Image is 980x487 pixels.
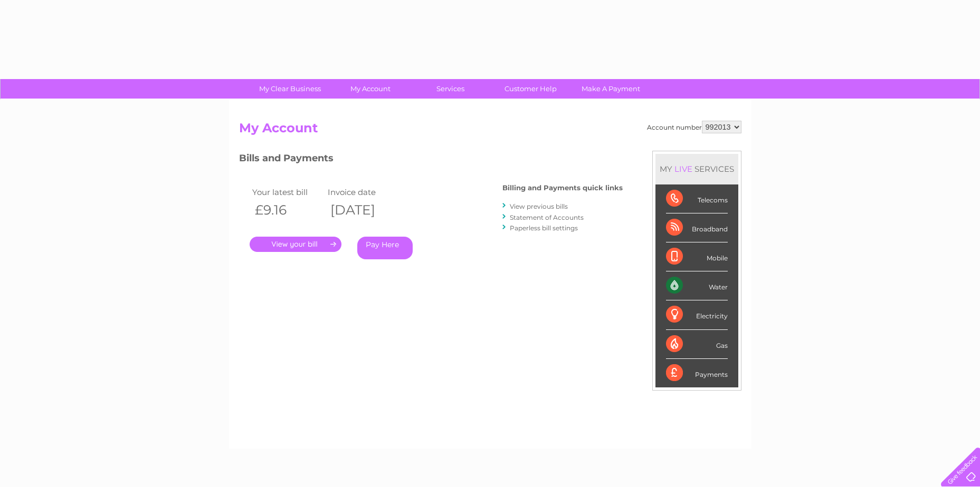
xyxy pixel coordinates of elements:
div: Electricity [666,300,728,329]
div: Water [666,271,728,300]
div: LIVE [672,164,694,174]
div: Gas [666,330,728,359]
div: Payments [666,359,728,387]
h2: My Account [239,121,741,141]
td: Invoice date [325,185,401,199]
th: £9.16 [250,199,326,221]
div: Telecoms [666,184,728,213]
th: [DATE] [325,199,401,221]
a: . [250,237,341,252]
a: Customer Help [487,79,574,99]
a: View previous bills [510,202,568,210]
div: Account number [647,121,741,133]
a: Services [407,79,494,99]
a: My Account [327,79,414,99]
div: Broadband [666,213,728,242]
div: Mobile [666,242,728,271]
a: Make A Payment [567,79,654,99]
a: Pay Here [357,237,413,259]
div: MY SERVICES [655,154,738,184]
h3: Bills and Payments [239,151,623,169]
td: Your latest bill [250,185,326,199]
a: Statement of Accounts [510,213,584,221]
a: My Clear Business [246,79,334,99]
a: Paperless bill settings [510,224,578,232]
h4: Billing and Payments quick links [502,184,623,192]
